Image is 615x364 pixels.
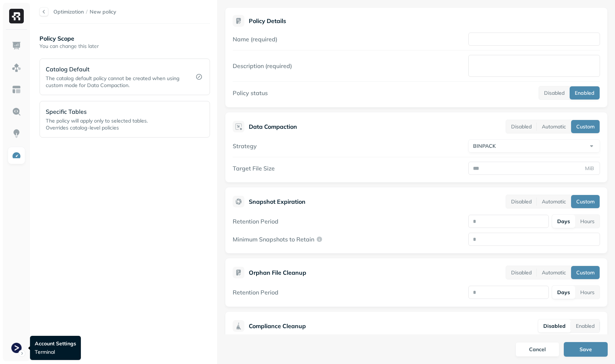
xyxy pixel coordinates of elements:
[46,107,182,116] p: Specific Tables
[11,343,22,353] img: Terminal
[571,195,600,208] button: Custom
[552,286,575,299] button: Days
[506,266,537,279] button: Disabled
[249,122,297,131] p: Data Compaction
[12,129,21,138] img: Insights
[12,151,21,160] img: Optimization
[539,86,570,100] button: Disabled
[537,120,571,133] button: Automatic
[12,85,21,94] img: Asset Explorer
[575,215,600,228] button: Hours
[570,86,600,100] button: Enabled
[575,286,600,299] button: Hours
[537,266,571,279] button: Automatic
[233,89,268,97] label: Policy status
[249,197,305,206] p: Snapshot Expiration
[233,289,278,296] label: Retention Period
[40,34,210,43] p: Policy Scope
[46,124,119,131] span: Overrides catalog-level policies
[506,195,537,208] button: Disabled
[571,266,600,279] button: Custom
[249,268,306,277] p: Orphan File Cleanup
[53,8,84,15] p: Optimization
[46,75,180,89] span: The catalog default policy cannot be created when using custom mode for Data Compaction.
[233,218,278,225] label: Retention Period
[233,165,275,172] label: Target File Size
[46,65,186,74] p: Catalog Default
[564,342,608,357] button: Save
[40,59,210,95] div: Catalog DefaultThe catalog default policy cannot be created when using custom mode for Data Compa...
[53,8,116,15] nav: breadcrumb
[12,63,21,72] img: Assets
[46,117,148,124] span: The policy will apply only to selected tables.
[35,340,76,347] p: Account Settings
[233,142,257,150] label: Strategy
[12,41,21,50] img: Dashboard
[538,319,571,333] button: Disabled
[12,107,21,116] img: Query Explorer
[40,101,210,138] div: Specific TablesThe policy will apply only to selected tables.Overrides catalog-level policies
[249,17,286,25] p: Policy Details
[515,342,559,357] button: Cancel
[233,236,314,243] p: Minimum Snapshots to Retain
[233,35,277,43] label: Name (required)
[40,43,210,50] p: You can change this later
[35,349,76,356] p: Terminal
[249,322,306,330] p: Compliance Cleanup
[571,120,600,133] button: Custom
[233,62,292,70] label: Description (required)
[86,8,87,15] p: /
[552,215,575,228] button: Days
[9,9,24,23] img: Ryft
[537,195,571,208] button: Automatic
[506,120,537,133] button: Disabled
[571,319,600,333] button: Enabled
[90,8,116,15] span: New policy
